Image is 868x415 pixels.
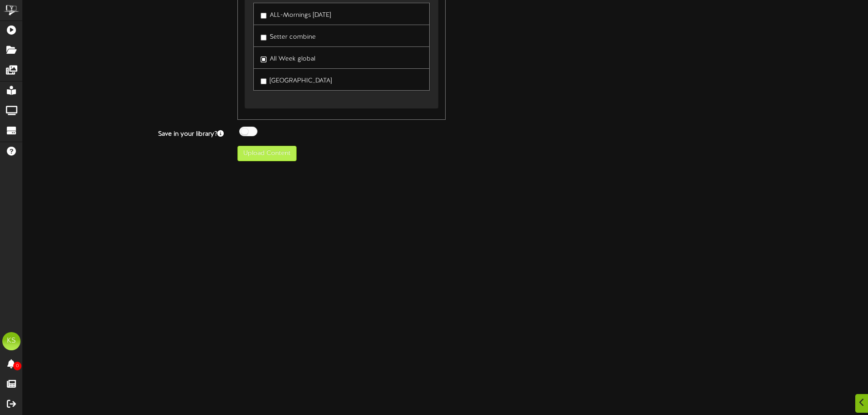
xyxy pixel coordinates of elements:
label: ALL-Mornings [DATE] [261,8,331,20]
span: 0 [13,362,21,370]
label: [GEOGRAPHIC_DATA] [261,73,332,86]
label: All Week global [261,51,315,64]
div: KS [2,332,21,350]
input: [GEOGRAPHIC_DATA] [261,78,267,84]
button: Upload Content [237,146,297,161]
label: Setter combine [261,30,316,42]
label: Save in your library? [16,127,231,139]
input: All Week global [261,56,267,62]
input: Setter combine [261,35,267,41]
input: ALL-Mornings [DATE] [261,13,267,19]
